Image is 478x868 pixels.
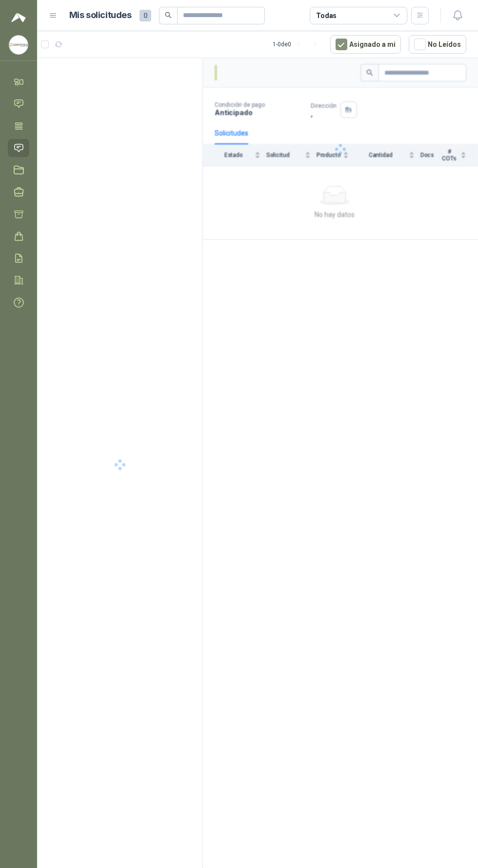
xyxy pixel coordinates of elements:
img: Company Logo [9,36,28,54]
div: 1 - 0 de 0 [273,37,322,52]
h1: Mis solicitudes [69,8,132,22]
button: No Leídos [409,35,466,54]
span: search [165,12,172,19]
button: Asignado a mi [330,35,401,54]
div: Todas [316,10,337,21]
span: 0 [139,10,151,21]
img: Logo peakr [11,12,26,23]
